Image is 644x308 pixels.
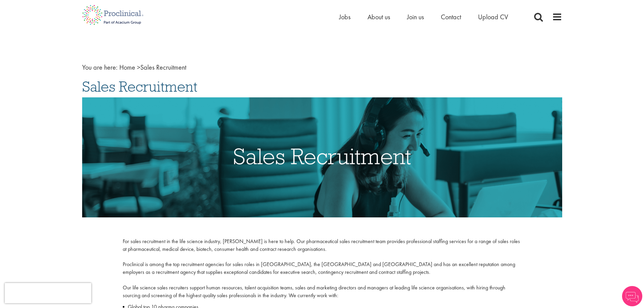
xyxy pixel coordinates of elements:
span: You are here: [82,63,118,72]
a: About us [367,13,390,21]
iframe: reCAPTCHA [5,283,91,303]
img: Sales Recruitment [82,97,562,217]
span: Sales Recruitment [82,77,197,96]
a: Upload CV [478,13,508,21]
a: Contact [441,13,461,21]
a: Join us [407,13,424,21]
span: > [137,63,140,72]
p: For sales recruitment in the life science industry, [PERSON_NAME] is here to help. Our pharmaceut... [123,238,521,300]
img: Chatbot [622,286,642,306]
a: breadcrumb link to Home [119,63,135,72]
a: Jobs [339,13,351,21]
span: Sales Recruitment [119,63,186,72]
